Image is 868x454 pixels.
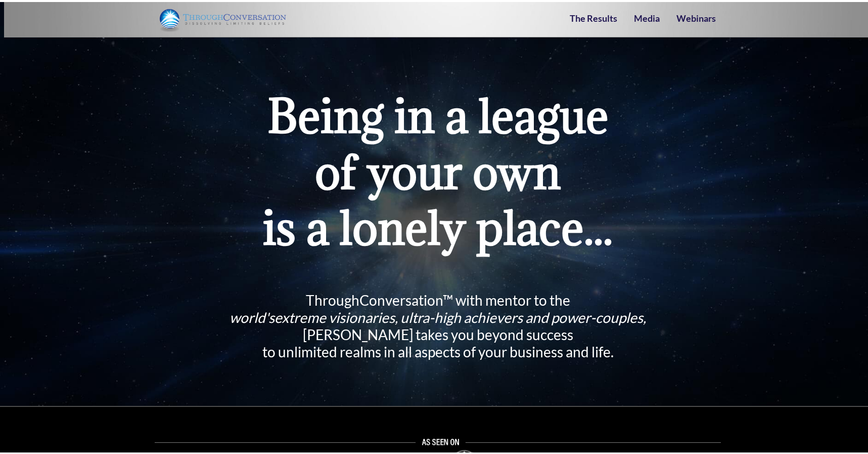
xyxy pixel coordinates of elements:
span: extreme visionaries, ultra-high achievers and power-couples, [275,307,646,324]
b: Being in a league [267,85,609,143]
a: The Results [570,11,617,22]
a: Webinars [676,11,716,22]
b: is a lonely place... [263,196,613,255]
h2: ThroughConversation™ with mentor to the [190,290,687,358]
i: world's [230,307,646,324]
div: [PERSON_NAME] takes you beyond success [190,324,687,341]
b: of your own [315,141,561,199]
div: to unlimited realms in all aspects of your business and life. [190,341,687,358]
a: Media [634,11,660,22]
